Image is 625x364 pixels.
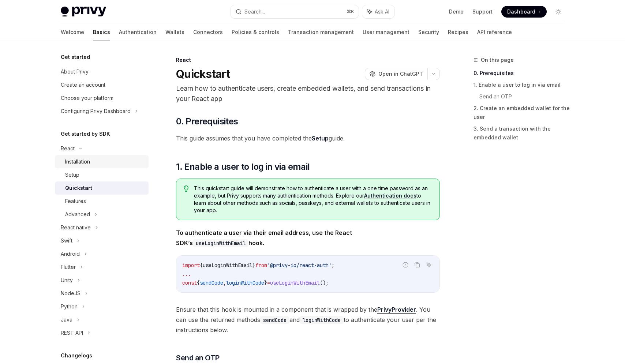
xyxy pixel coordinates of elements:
a: Installation [55,155,149,168]
span: } [252,262,255,269]
div: Setup [65,170,79,179]
div: Search... [244,7,265,16]
a: Setup [312,135,329,142]
div: Quickstart [65,184,92,192]
span: Send an OTP [176,353,220,363]
button: Ask AI [362,5,394,18]
a: Security [418,23,439,41]
span: (); [320,279,329,286]
span: This guide assumes that you have completed the guide. [176,133,440,143]
div: Flutter [61,263,76,271]
a: Demo [449,8,464,15]
a: API reference [477,23,512,41]
a: Features [55,195,149,208]
a: Create an account [55,78,149,91]
div: NodeJS [61,289,81,298]
code: useLoginWithEmail [193,239,248,247]
a: About Privy [55,65,149,78]
span: const [182,279,197,286]
button: Toggle dark mode [553,6,564,18]
code: sendCode [260,316,289,324]
span: } [264,279,267,286]
div: React [176,56,440,64]
a: 1. Enable a user to log in via email [474,79,570,91]
button: Open in ChatGPT [365,68,427,80]
span: loginWithCode [226,279,264,286]
h5: Get started by SDK [61,130,110,138]
span: { [197,279,200,286]
div: React [61,144,75,153]
div: Java [61,315,72,324]
code: loginWithCode [300,316,344,324]
a: Send an OTP [479,91,570,102]
div: About Privy [61,67,89,76]
button: Ask AI [424,260,434,270]
a: Policies & controls [232,23,279,41]
div: Swift [61,236,72,245]
a: User management [363,23,409,41]
button: Report incorrect code [401,260,410,270]
a: Authentication docs [364,192,416,199]
span: Dashboard [507,8,535,15]
span: Open in ChatGPT [378,70,423,78]
div: REST API [61,329,83,337]
button: Copy the contents from the code block [412,260,422,270]
a: Quickstart [55,181,149,195]
span: sendCode [200,279,223,286]
span: '@privy-io/react-auth' [267,262,332,269]
span: ; [332,262,334,269]
span: This quickstart guide will demonstrate how to authenticate a user with a one time password as an ... [194,185,432,214]
span: Ensure that this hook is mounted in a component that is wrapped by the . You can use the returned... [176,304,440,335]
span: { [200,262,203,269]
div: Features [65,197,86,206]
a: 3. Send a transaction with the embedded wallet [474,123,570,143]
a: 0. Prerequisites [474,67,570,79]
p: Learn how to authenticate users, create embedded wallets, and send transactions in your React app [176,83,440,104]
h5: Get started [61,53,90,61]
a: Dashboard [501,6,547,18]
span: from [255,262,267,269]
a: Recipes [448,23,468,41]
div: Python [61,302,78,311]
div: Unity [61,276,73,285]
span: , [223,279,226,286]
span: import [182,262,200,269]
div: React native [61,223,91,232]
div: Choose your platform [61,94,113,102]
a: Basics [93,23,110,41]
a: Connectors [193,23,223,41]
h5: Changelogs [61,351,92,360]
span: ... [182,271,191,277]
a: 2. Create an embedded wallet for the user [474,102,570,123]
span: 1. Enable a user to log in via email [176,161,310,173]
div: Configuring Privy Dashboard [61,107,131,116]
a: Support [472,8,493,15]
svg: Tip [184,185,189,192]
div: Installation [65,157,90,166]
a: Setup [55,168,149,181]
img: light logo [61,7,106,17]
button: Search...⌘K [231,5,359,18]
span: useLoginWithEmail [203,262,252,269]
div: Advanced [65,210,90,219]
a: Wallets [165,23,184,41]
span: ⌘ K [347,9,354,15]
h1: Quickstart [176,67,230,80]
span: Ask AI [375,8,389,15]
div: Create an account [61,80,105,89]
a: Authentication [119,23,157,41]
span: On this page [481,56,514,64]
span: 0. Prerequisites [176,116,238,127]
span: useLoginWithEmail [270,279,320,286]
span: = [267,279,270,286]
strong: To authenticate a user via their email address, use the React SDK’s hook. [176,229,352,247]
div: Android [61,249,80,258]
a: PrivyProvider [377,306,416,314]
a: Welcome [61,23,84,41]
a: Transaction management [288,23,354,41]
a: Choose your platform [55,91,149,105]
